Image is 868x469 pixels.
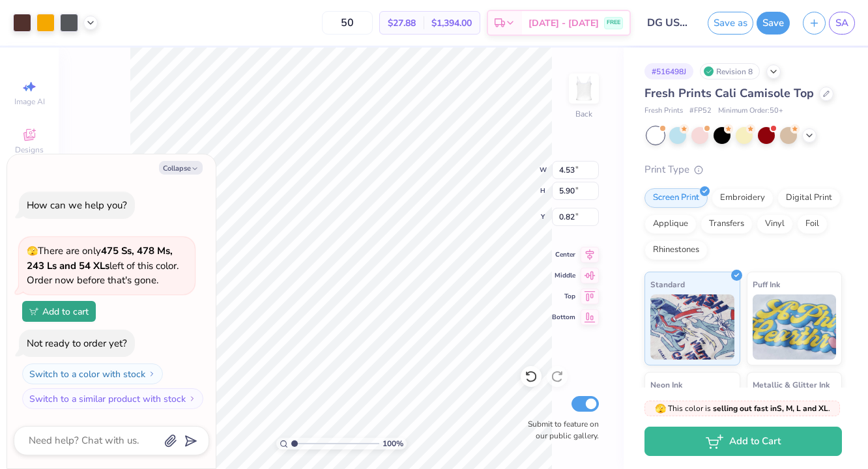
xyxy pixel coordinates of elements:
span: Neon Ink [650,378,682,391]
input: Untitled Design [637,10,701,36]
div: How can we help you? [27,199,127,212]
img: Puff Ink [753,294,837,360]
span: Standard [650,277,685,291]
span: Top [552,292,575,301]
img: Add to cart [29,307,38,315]
span: # FP52 [689,106,712,117]
strong: 475 Ss, 478 Ms, 243 Ls and 54 XLs [27,244,173,272]
img: Switch to a color with stock [148,370,156,378]
div: Revision 8 [700,63,760,79]
button: Save as [708,12,753,35]
div: Vinyl [757,214,793,234]
span: 100 % [383,438,403,449]
div: Rhinestones [644,240,708,260]
span: 🫣 [655,403,666,415]
button: Switch to a color with stock [22,363,163,384]
span: There are only left of this color. Order now before that's gone. [27,244,179,287]
img: Switch to a similar product with stock [188,395,196,403]
span: Metallic & Glitter Ink [753,378,830,391]
input: – – [322,11,373,35]
div: Not ready to order yet? [27,337,127,350]
div: Screen Print [644,188,708,208]
button: Add to Cart [644,427,842,456]
strong: selling out fast in S, M, L and XL [713,403,828,414]
span: Middle [552,271,575,280]
span: SA [835,16,848,31]
div: # 516498J [644,63,693,79]
span: [DATE] - [DATE] [528,16,599,30]
span: Fresh Prints Cali Camisole Top [644,85,814,101]
span: $1,394.00 [431,16,472,30]
span: This color is . [655,403,830,414]
span: Bottom [552,313,575,322]
div: Embroidery [712,188,774,208]
div: Back [575,108,592,120]
div: Print Type [644,162,842,177]
button: Switch to a similar product with stock [22,388,203,409]
label: Submit to feature on our public gallery. [521,418,599,442]
div: Foil [797,214,828,234]
a: SA [829,12,855,35]
img: Standard [650,294,734,360]
button: Add to cart [22,301,96,322]
div: Applique [644,214,697,234]
span: Fresh Prints [644,106,683,117]
span: Minimum Order: 50 + [718,106,783,117]
img: Back [571,76,597,102]
span: Center [552,250,575,259]
button: Save [757,12,790,35]
span: $27.88 [388,16,416,30]
button: Collapse [159,161,203,175]
div: Transfers [701,214,753,234]
span: Image AI [14,96,45,107]
div: Digital Print [777,188,841,208]
span: Puff Ink [753,277,780,291]
span: 🫣 [27,245,38,257]
span: Designs [15,145,44,155]
span: FREE [607,18,620,27]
